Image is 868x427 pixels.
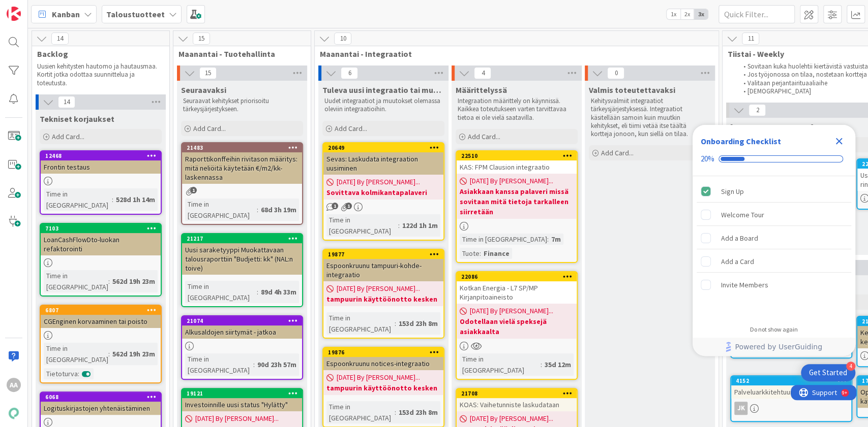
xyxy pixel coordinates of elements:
div: Investoinnille uusi status "Hylätty" [182,398,302,411]
div: Time in [GEOGRAPHIC_DATA] [185,199,257,221]
a: 20649Sevas: Laskudata integraation uusiminen[DATE] By [PERSON_NAME]...Sovittava kolmikantapalaver... [322,142,444,241]
span: Maanantai - Tuotehallinta [178,49,298,59]
span: 15 [193,32,210,45]
div: Welcome Tour is incomplete. [697,204,851,226]
span: 10 [334,32,351,45]
span: [DATE] By [PERSON_NAME]... [337,283,420,294]
div: Checklist items [693,176,855,319]
div: 19877Espoonkruunu tampuuri-kohde-integraatio [323,250,443,281]
div: Add a Board [721,232,758,244]
span: 4 [474,67,491,79]
span: : [257,286,258,298]
div: Time in [GEOGRAPHIC_DATA] [326,401,395,423]
div: 562d 19h 23m [110,276,158,287]
div: KAS: FPM Clausion integraatio [457,160,577,174]
span: Support [21,2,46,14]
div: Sevas: Laskudata integraation uusiminen [323,152,443,175]
span: [DATE] By [PERSON_NAME]... [470,176,553,186]
div: Invite Members [721,279,768,291]
img: Visit kanbanzone.com [7,7,21,21]
span: [DATE] By [PERSON_NAME]... [195,413,279,424]
div: Raporttikonffeihin rivitason määritys: mitä neliöitä käytetään €/m2/kk-laskennassa [182,152,302,184]
span: 14 [51,32,69,45]
span: : [257,204,258,215]
div: 19876 [328,349,443,356]
div: Uusi saraketyyppi Muokattavaan talousraporttiin "Budjetti: kk" (NAL:n toive) [182,243,302,275]
div: 21483 [182,143,302,152]
div: 9+ [51,4,56,12]
div: 21708 [457,389,577,398]
div: CGEnginen korvaaminen tai poisto [41,315,161,328]
a: 21074Alkusaldojen siirtymät - jatkoaTime in [GEOGRAPHIC_DATA]:90d 23h 57m [181,315,303,380]
div: 4 [846,362,855,371]
div: 22510KAS: FPM Clausion integraatio [457,151,577,174]
div: 68d 3h 19m [258,204,299,215]
div: 528d 1h 14m [113,194,158,205]
span: : [108,348,110,359]
div: 19876 [323,348,443,357]
div: 21217 [187,235,302,242]
div: 6068 [45,393,161,401]
div: Time in [GEOGRAPHIC_DATA] [44,270,108,292]
span: Add Card... [335,124,367,133]
div: 21074Alkusaldojen siirtymät - jatkoa [182,316,302,339]
span: Add Card... [601,148,634,157]
a: 12468Frontin testausTime in [GEOGRAPHIC_DATA]:528d 1h 14m [40,150,162,215]
div: LoanCashFlowDto-luokan refaktorointi [41,233,161,255]
div: Sign Up is complete. [697,180,851,203]
span: 1 [332,203,338,209]
div: 19121Investoinnille uusi status "Hylätty" [182,389,302,411]
div: Close Checklist [831,133,847,149]
div: 7103 [45,225,161,232]
div: 20649Sevas: Laskudata integraation uusiminen [323,143,443,175]
span: Tekniset korjaukset [40,114,114,124]
div: Add a Card is incomplete. [697,250,851,273]
div: 21074 [182,316,302,325]
div: Espoonkruunu tampuuri-kohde-integraatio [323,259,443,281]
div: Tietoturva [44,368,78,379]
div: Footer [693,338,855,356]
div: 122d 1h 1m [400,220,440,231]
span: Powered by UserGuiding [735,341,822,353]
div: 153d 23h 8m [396,318,440,329]
div: 7m [549,234,563,245]
span: Maanantai - Integraatiot [320,49,706,59]
span: 0 [607,67,624,79]
a: 21483Raporttikonffeihin rivitason määritys: mitä neliöitä käytetään €/m2/kk-laskennassaTime in [G... [181,142,303,225]
div: Do not show again [750,325,798,334]
div: Time in [GEOGRAPHIC_DATA] [185,281,257,303]
div: 153d 23h 8m [396,407,440,418]
div: Sign Up [721,185,744,198]
div: 7103 [41,224,161,233]
span: : [480,248,481,259]
div: Time in [GEOGRAPHIC_DATA] [326,312,395,335]
a: 6807CGEnginen korvaaminen tai poistoTime in [GEOGRAPHIC_DATA]:562d 19h 23mTietoturva: [40,305,162,383]
div: 22086 [461,273,577,280]
span: 2 [749,104,766,116]
div: Tuote [460,248,480,259]
b: Asiakkaan kanssa palaveri missä sovitaan mitä tietoja tarkalleen siirretään [460,186,574,217]
div: 6807CGEnginen korvaaminen tai poisto [41,306,161,328]
span: 1x [667,9,680,19]
div: 4152 [731,376,851,385]
p: Integraation määrittely on käynnissä. Kaikkea toteutukseen varten tarvittavaa tietoa ei ole vielä... [458,97,576,122]
div: Kotkan Energia - L7 SP/MP Kirjanpitoaineisto [457,281,577,304]
div: 12468Frontin testaus [41,151,161,174]
div: 21217Uusi saraketyyppi Muokattavaan talousraporttiin "Budjetti: kk" (NAL:n toive) [182,234,302,275]
div: 19877 [328,251,443,258]
div: Welcome Tour [721,209,764,221]
p: Kehitysvalmiit integraatiot tärkeysjärjestyksessä. Integraatiot käsitellään samoin kuin muutkin k... [591,97,709,138]
span: : [541,359,542,370]
div: 6807 [41,306,161,315]
div: 6068Logituskirjastojen yhtenäistäminen [41,392,161,415]
div: JK [731,402,851,415]
div: 21708KOAS: Vaihetunniste laskudataan [457,389,577,411]
div: AA [7,378,21,392]
div: Finance [481,248,512,259]
span: Seuraavaksi [181,85,226,95]
b: Taloustuotteet [106,9,165,19]
div: 19876Espoonkruunu notices-integraatio [323,348,443,370]
div: 89d 4h 33m [258,286,299,298]
span: : [108,276,110,287]
div: 4152Palveluarkkitehtuuri [731,376,851,399]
